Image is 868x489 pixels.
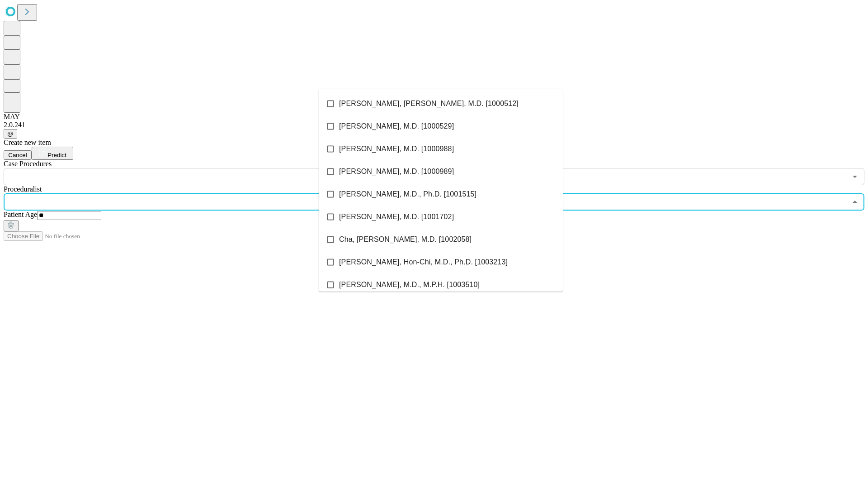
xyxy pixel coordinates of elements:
[4,139,51,146] span: Create new item
[339,189,476,200] span: [PERSON_NAME], M.D., Ph.D. [1001515]
[32,147,73,160] button: Predict
[47,152,66,158] span: Predict
[339,211,454,222] span: [PERSON_NAME], M.D. [1001702]
[4,121,864,129] div: 2.0.241
[849,196,861,208] button: Close
[339,279,480,290] span: [PERSON_NAME], M.D., M.P.H. [1003510]
[339,144,454,154] span: [PERSON_NAME], M.D. [1000988]
[4,185,42,193] span: Proceduralist
[339,121,454,132] span: [PERSON_NAME], M.D. [1000529]
[7,130,14,137] span: @
[339,257,508,268] span: [PERSON_NAME], Hon-Chi, M.D., Ph.D. [1003213]
[339,98,519,109] span: [PERSON_NAME], [PERSON_NAME], M.D. [1000512]
[4,113,864,121] div: MAY
[849,170,861,183] button: Open
[8,152,27,158] span: Cancel
[4,160,52,168] span: Scheduled Procedure
[4,211,37,218] span: Patient Age
[339,166,454,177] span: [PERSON_NAME], M.D. [1000989]
[339,234,472,245] span: Cha, [PERSON_NAME], M.D. [1002058]
[4,129,17,139] button: @
[4,150,32,160] button: Cancel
